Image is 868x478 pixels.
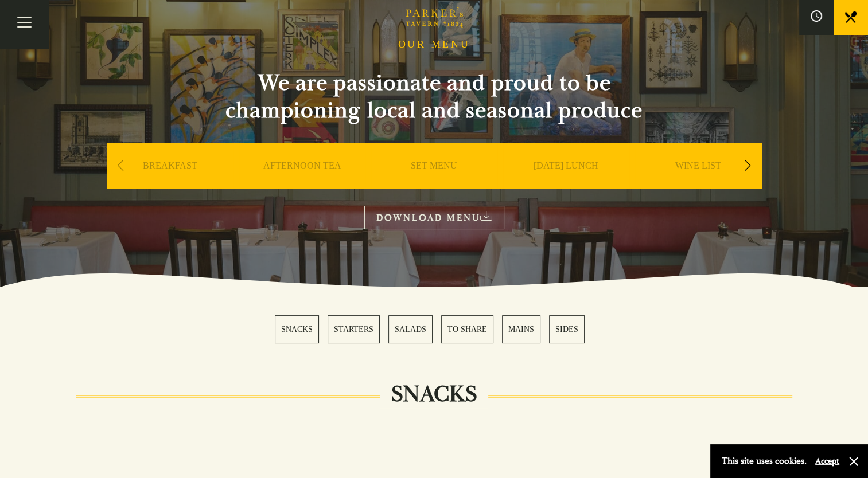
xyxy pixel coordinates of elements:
[143,160,197,206] a: BREAKFAST
[722,453,807,469] p: This site uses cookies.
[371,143,497,223] div: 3 / 9
[205,69,664,124] h2: We are passionate and proud to be championing local and seasonal produce
[398,38,470,51] h1: OUR MENU
[848,456,859,467] button: Close and accept
[364,206,504,229] a: DOWNLOAD MENU
[815,456,839,467] button: Accept
[740,153,756,178] div: Next slide
[239,143,365,223] div: 2 / 9
[328,315,380,343] a: 2 / 6
[534,160,598,206] a: [DATE] LUNCH
[441,315,493,343] a: 4 / 6
[107,143,233,223] div: 1 / 9
[263,160,341,206] a: AFTERNOON TEA
[675,160,721,206] a: WINE LIST
[388,315,433,343] a: 3 / 6
[549,315,585,343] a: 6 / 6
[411,160,457,206] a: SET MENU
[113,153,129,178] div: Previous slide
[503,143,629,223] div: 4 / 9
[380,381,488,408] h2: SNACKS
[635,143,761,223] div: 5 / 9
[502,315,540,343] a: 5 / 6
[275,315,319,343] a: 1 / 6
